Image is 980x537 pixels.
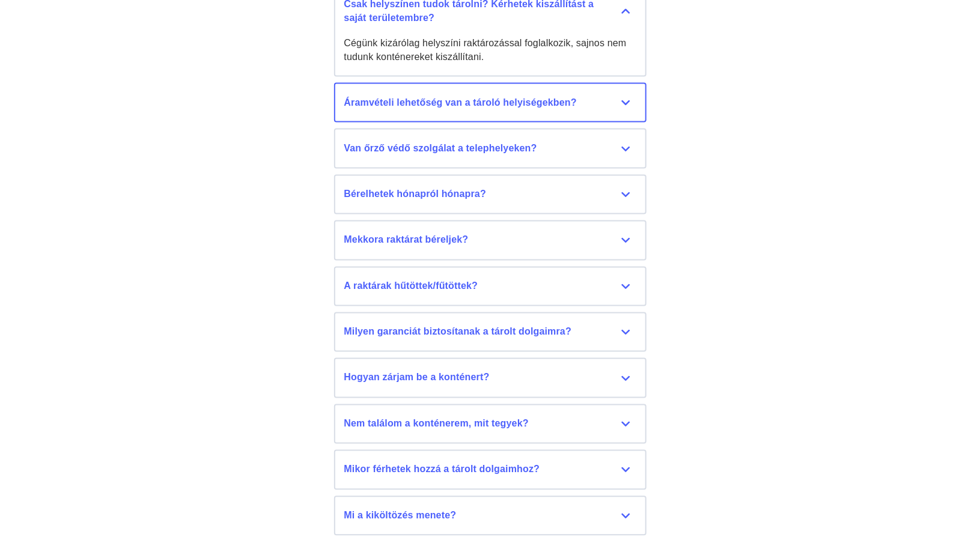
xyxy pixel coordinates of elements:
[344,234,636,247] div: Mekkora raktárat béreljek?
[334,404,647,444] button: Nem találom a konténerem, mit tegyek?
[344,96,636,109] div: Áramvételi lehetőség van a tároló helyiségekben?
[334,175,647,214] button: Bérelhetek hónapról hónapra?
[344,463,636,476] div: Mikor férhetek hozzá a tárolt dolgaimhoz?
[344,142,636,155] div: Van őrző védő szolgálat a telephelyeken?
[334,267,647,306] button: A raktárak hűtöttek/fűtöttek?
[334,312,647,352] button: Milyen garanciát biztosítanak a tárolt dolgaimra?
[344,37,636,64] div: Cégünk kizárólag helyszíni raktározással foglalkozik, sajnos nem tudunk konténereket kiszállítani.
[334,129,647,168] button: Van őrző védő szolgálat a telephelyeken?
[344,371,636,384] div: Hogyan zárjam be a konténert?
[344,509,636,523] div: Mi a kiköltözés menete?
[344,417,636,431] div: Nem találom a konténerem, mit tegyek?
[344,326,636,339] div: Milyen garanciát biztosítanak a tárolt dolgaimra?
[344,280,636,293] div: A raktárak hűtöttek/fűtöttek?
[334,220,647,260] button: Mekkora raktárat béreljek?
[344,188,636,201] div: Bérelhetek hónapról hónapra?
[334,358,647,398] button: Hogyan zárjam be a konténert?
[334,83,647,123] button: Áramvételi lehetőség van a tároló helyiségekben?
[334,496,647,536] button: Mi a kiköltözés menete?
[334,450,647,490] button: Mikor férhetek hozzá a tárolt dolgaimhoz?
